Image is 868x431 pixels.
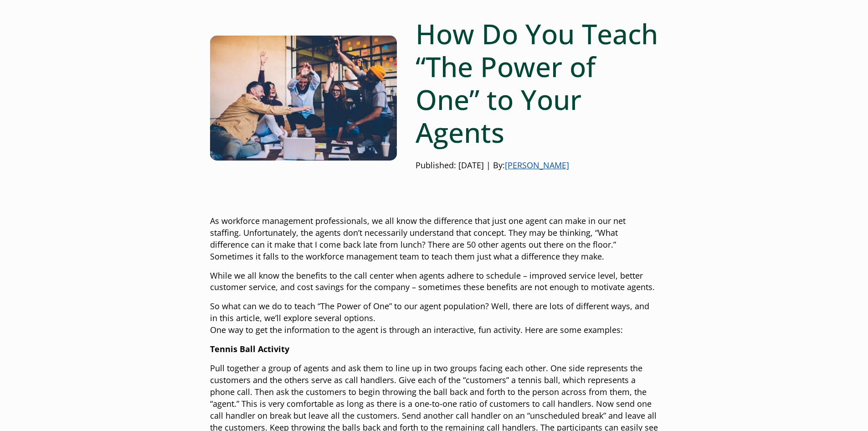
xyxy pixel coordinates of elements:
[505,160,569,171] a: [PERSON_NAME]
[416,160,658,171] p: Published: [DATE] | By:
[416,17,658,149] h1: How Do You Teach “The Power of One” to Your Agents
[210,270,658,294] p: While we all know the benefits to the call center when agents adhere to schedule – improved servi...
[210,301,658,336] p: So what can we do to teach “The Power of One” to our agent population? Well, there are lots of di...
[210,343,289,354] strong: Tennis Ball Activity
[210,215,658,263] p: As workforce management professionals, we all know the difference that just one agent can make in...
